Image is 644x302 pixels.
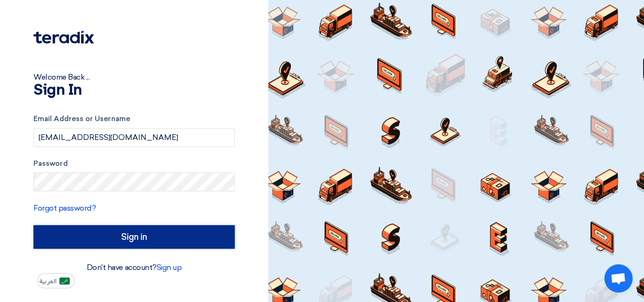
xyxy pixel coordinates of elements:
[604,264,633,293] a: Open chat
[33,114,235,124] label: Email Address or Username
[33,31,94,44] img: Teradix logo
[37,273,75,288] button: العربية
[33,204,96,212] a: Forgot password?
[33,83,235,98] h1: Sign In
[59,278,70,285] img: ar-AR.png
[33,72,235,83] div: Welcome Back ...
[33,128,235,147] input: Enter your business email or username
[157,263,182,272] a: Sign up
[33,225,235,249] input: Sign in
[40,278,57,285] span: العربية
[33,262,235,273] div: Don't have account?
[33,158,235,169] label: Password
